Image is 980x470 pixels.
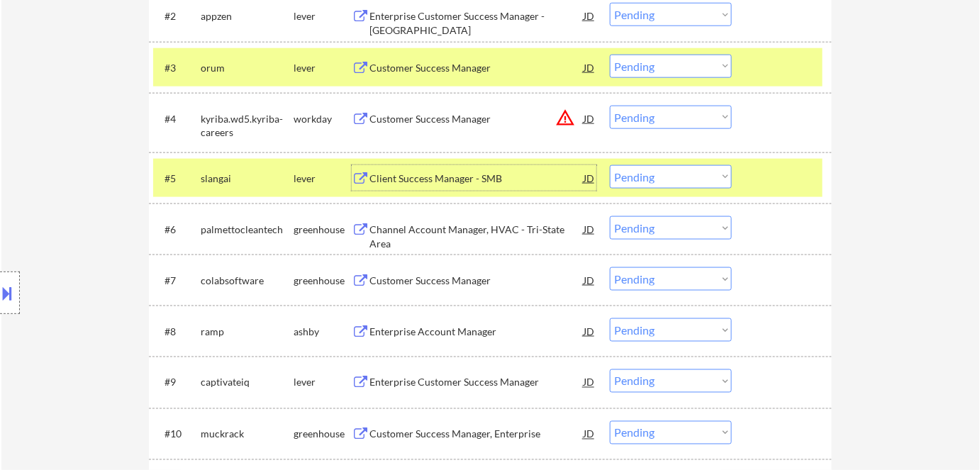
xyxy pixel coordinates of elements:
[294,427,352,442] div: greenhouse
[294,112,352,126] div: workday
[369,274,584,288] div: Customer Success Manager
[369,172,584,186] div: Client Success Manager - SMB
[294,376,352,390] div: lever
[555,108,575,128] button: warning_amber
[294,223,352,237] div: greenhouse
[582,165,596,191] div: JD
[582,267,596,293] div: JD
[582,421,596,447] div: JD
[582,369,596,395] div: JD
[294,325,352,339] div: ashby
[165,61,189,75] div: #3
[369,427,584,442] div: Customer Success Manager, Enterprise
[294,274,352,288] div: greenhouse
[582,3,596,28] div: JD
[582,216,596,242] div: JD
[201,9,294,23] div: appzen
[294,172,352,186] div: lever
[294,61,352,75] div: lever
[369,325,584,339] div: Enterprise Account Manager
[201,61,294,75] div: orum
[582,318,596,344] div: JD
[369,376,584,390] div: Enterprise Customer Success Manager
[369,9,584,37] div: Enterprise Customer Success Manager - [GEOGRAPHIC_DATA]
[582,106,596,131] div: JD
[369,112,584,126] div: Customer Success Manager
[582,55,596,80] div: JD
[369,61,584,75] div: Customer Success Manager
[369,223,584,250] div: Channel Account Manager, HVAC - Tri-State Area
[294,9,352,23] div: lever
[165,9,189,23] div: #2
